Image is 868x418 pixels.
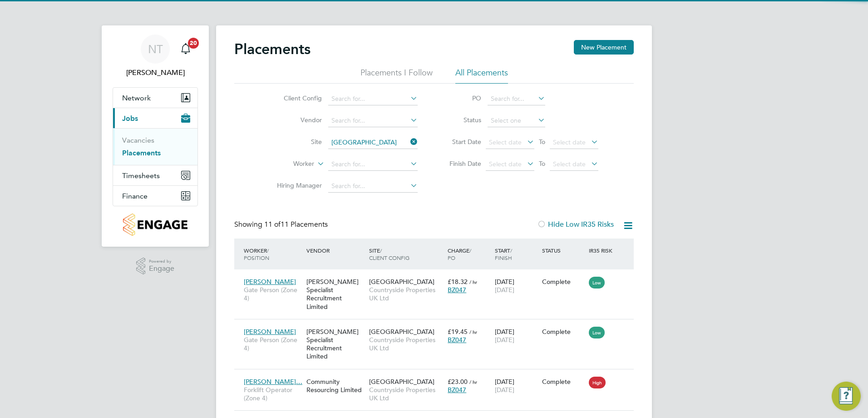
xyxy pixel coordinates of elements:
span: / Client Config [369,247,409,261]
span: Select date [489,160,522,168]
div: [PERSON_NAME] Specialist Recruitment Limited [304,273,367,315]
span: Select date [553,160,586,168]
div: [DATE] [493,273,540,299]
span: £23.00 [448,378,468,386]
span: / Finish [495,247,512,261]
a: Go to home page [113,214,198,236]
span: / PO [448,247,471,261]
label: Status [440,116,481,124]
input: Search for... [328,136,418,149]
div: Start [493,242,540,266]
button: Network [113,88,197,108]
span: Nick Theaker [113,67,198,78]
span: [PERSON_NAME] [244,328,296,336]
span: 11 Placements [264,220,328,229]
div: Status [540,242,587,259]
span: [PERSON_NAME]… [244,378,302,386]
div: Jobs [113,128,197,165]
span: Countryside Properties UK Ltd [369,286,443,302]
span: Low [589,277,605,289]
span: BZ047 [448,386,466,394]
span: Engage [149,265,174,273]
li: Placements I Follow [360,67,433,84]
span: [GEOGRAPHIC_DATA] [369,328,434,336]
span: Timesheets [122,171,160,180]
span: Network [122,94,151,102]
label: Site [270,138,322,146]
span: Gate Person (Zone 4) [244,336,302,352]
span: Countryside Properties UK Ltd [369,386,443,402]
span: Select date [553,138,586,146]
div: Complete [542,378,585,386]
span: [PERSON_NAME] [244,278,296,286]
span: £19.45 [448,328,468,336]
button: Jobs [113,108,197,128]
span: High [589,377,606,388]
div: [DATE] [493,323,540,348]
span: Gate Person (Zone 4) [244,286,302,302]
a: Powered byEngage [136,258,175,275]
div: Vendor [304,242,367,259]
div: [PERSON_NAME] Specialist Recruitment Limited [304,323,367,365]
span: / hr [469,328,477,335]
label: Hide Low IR35 Risks [537,220,614,229]
input: Search for... [328,93,418,105]
span: 20 [188,38,199,49]
label: Hiring Manager [270,181,322,189]
div: Community Resourcing Limited [304,373,367,398]
nav: Main navigation [102,25,209,247]
div: Site [367,242,445,266]
a: [PERSON_NAME]Gate Person (Zone 4)[PERSON_NAME] Specialist Recruitment Limited[GEOGRAPHIC_DATA]Cou... [242,323,634,330]
label: Start Date [440,138,481,146]
input: Search for... [328,114,418,127]
a: NT[PERSON_NAME] [113,35,198,78]
div: Complete [542,328,585,336]
span: Jobs [122,114,138,123]
div: Complete [542,278,585,286]
span: Finance [122,192,148,200]
div: [DATE] [493,373,540,398]
a: 20 [177,35,195,64]
img: countryside-properties-logo-retina.png [123,214,187,236]
span: BZ047 [448,336,466,344]
input: Select one [488,114,545,127]
input: Search for... [328,158,418,171]
button: Engage Resource Center [832,382,861,411]
div: Charge [445,242,493,266]
span: Countryside Properties UK Ltd [369,336,443,352]
input: Search for... [488,93,545,105]
button: New Placement [574,40,634,55]
span: [DATE] [495,386,514,394]
span: Select date [489,138,522,146]
span: / hr [469,378,477,385]
a: [PERSON_NAME]Gate Person (Zone 4)[PERSON_NAME] Specialist Recruitment Limited[GEOGRAPHIC_DATA]Cou... [242,273,634,280]
a: Placements [122,149,161,157]
label: Worker [262,159,314,169]
span: 11 of [264,220,281,229]
span: [DATE] [495,336,514,344]
button: Timesheets [113,165,197,185]
button: Finance [113,186,197,206]
label: Finish Date [440,159,481,168]
span: [GEOGRAPHIC_DATA] [369,278,434,286]
span: NT [148,43,163,55]
span: To [536,136,548,148]
span: Low [589,327,605,338]
span: / hr [469,279,477,285]
span: Forklift Operator (Zone 4) [244,386,302,402]
span: £18.32 [448,278,468,286]
span: [GEOGRAPHIC_DATA] [369,378,434,386]
a: Vacancies [122,136,154,144]
span: Powered by [149,258,174,265]
div: Worker [242,242,304,266]
div: Showing [234,220,330,229]
span: To [536,158,548,169]
li: All Placements [455,67,508,84]
span: / Position [244,247,269,261]
span: BZ047 [448,286,466,294]
div: IR35 Risk [587,242,618,259]
h2: Placements [234,40,311,58]
label: Client Config [270,94,322,102]
span: [DATE] [495,286,514,294]
label: PO [440,94,481,102]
